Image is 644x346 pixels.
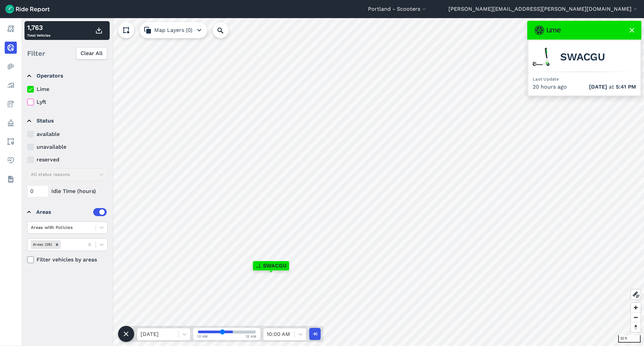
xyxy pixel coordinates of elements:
div: Idle Time (hours) [27,185,108,197]
a: Fees [5,98,17,110]
a: Health [5,154,17,166]
label: Filter vehicles by areas [27,256,108,264]
a: Analyze [5,79,17,91]
div: 50 ft [618,335,641,343]
summary: Areas [27,203,107,221]
button: Zoom in [631,303,641,312]
a: Heatmaps [5,60,17,72]
div: Total Vehicles [27,22,50,39]
input: Search Location or Vehicles [213,22,239,38]
div: Remove Areas (28) [53,240,61,249]
span: Last Update [533,77,559,82]
label: available [27,130,108,138]
span: SWACGU [560,53,605,61]
label: unavailable [27,143,108,151]
a: Report [5,23,17,35]
button: Map Layers (0) [140,22,207,38]
summary: Operators [27,66,107,85]
label: reserved [27,156,108,164]
span: SWACGU [263,262,286,270]
img: Lime [535,26,561,35]
div: Filter [24,43,110,64]
button: Clear All [76,47,107,59]
span: 5:41 PM [616,84,636,90]
button: Portland - Scooters [368,5,427,13]
span: [DATE] [589,84,607,90]
label: Lime [27,85,108,93]
summary: Status [27,111,107,130]
img: Lime scooter [533,48,551,66]
div: 1,763 [27,22,50,33]
img: Ride Report [5,5,50,13]
label: Lyft [27,98,108,106]
div: 20 hours ago [533,83,636,91]
a: Policy [5,117,17,129]
div: Areas (28) [31,240,53,249]
span: at [589,83,636,91]
button: Zoom out [631,312,641,322]
button: Reset bearing to north [631,322,641,332]
canvas: Map [21,18,644,346]
a: Datasets [5,173,17,185]
div: Areas [36,208,107,216]
button: [PERSON_NAME][EMAIL_ADDRESS][PERSON_NAME][DOMAIN_NAME] [448,5,639,13]
a: Realtime [5,42,17,54]
span: 12 AM [197,334,208,339]
span: 12 AM [246,334,257,339]
a: Areas [5,136,17,148]
span: Clear All [80,49,103,57]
